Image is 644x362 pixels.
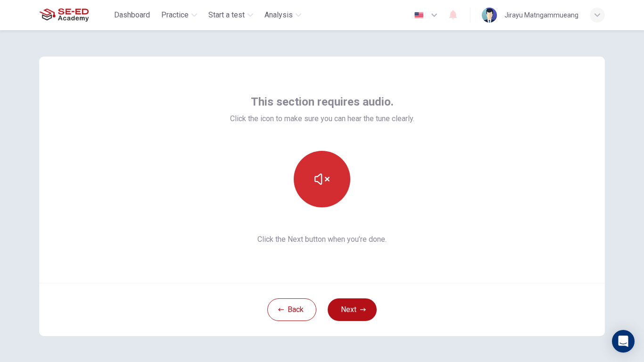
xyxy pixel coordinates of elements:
[114,9,150,21] span: Dashboard
[264,9,293,21] span: Analysis
[413,12,425,19] img: en
[39,6,89,25] img: SE-ED Academy logo
[612,330,635,353] div: Open Intercom Messenger
[504,9,578,21] div: Jirayu Matngammueang
[267,298,316,321] button: Back
[251,94,394,109] span: This section requires audio.
[230,113,414,124] span: Click the icon to make sure you can hear the tune clearly.
[208,9,245,21] span: Start a test
[110,7,154,24] button: Dashboard
[161,9,189,21] span: Practice
[230,234,414,245] span: Click the Next button when you’re done.
[205,7,257,24] button: Start a test
[39,6,110,25] a: SE-ED Academy logo
[328,298,377,321] button: Next
[482,8,497,23] img: Profile picture
[157,7,201,24] button: Practice
[261,7,305,24] button: Analysis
